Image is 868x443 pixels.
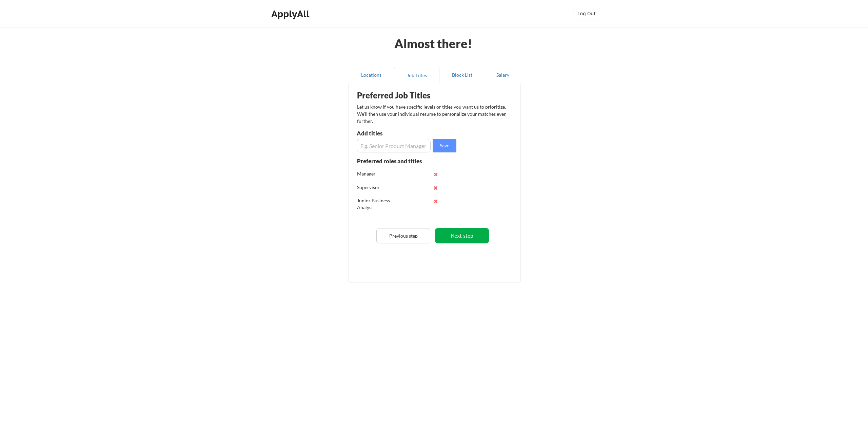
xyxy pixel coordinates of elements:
[357,184,401,191] div: Supervisor
[394,67,439,83] button: Job Titles
[357,197,401,210] div: Junior Business Analyst
[349,67,394,83] button: Locations
[357,91,442,99] div: Preferred Job Titles
[376,228,430,243] button: Previous step
[573,7,600,20] button: Log Out
[357,103,507,125] div: Let us know if you have specific levels or titles you want us to prioritize. We’ll then use your ...
[357,139,431,152] input: E.g. Senior Product Manager
[433,139,456,152] button: Save
[435,228,489,243] button: Next step
[357,130,429,136] div: Add titles
[439,67,485,83] button: Block List
[357,158,430,164] div: Preferred roles and titles
[386,37,481,50] div: Almost there!
[485,67,520,83] button: Salary
[357,170,401,177] div: Manager
[271,8,311,20] div: ApplyAll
